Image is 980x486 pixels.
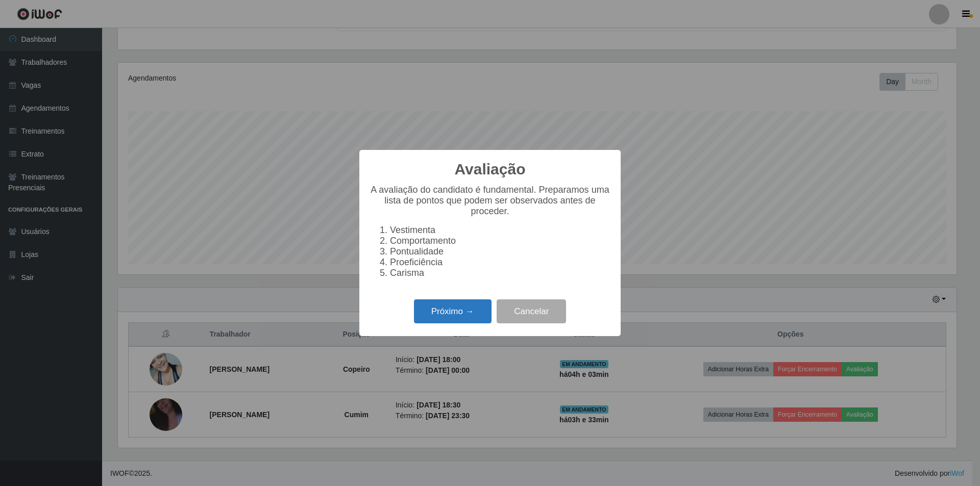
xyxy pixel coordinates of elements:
[390,257,610,268] li: Proeficiência
[414,299,492,323] button: Próximo →
[390,246,610,257] li: Pontualidade
[390,236,610,246] li: Comportamento
[370,185,610,217] p: A avaliação do candidato é fundamental. Preparamos uma lista de pontos que podem ser observados a...
[497,299,566,323] button: Cancelar
[390,268,610,278] li: Carisma
[390,225,610,236] li: Vestimenta
[455,160,526,178] h2: Avaliação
